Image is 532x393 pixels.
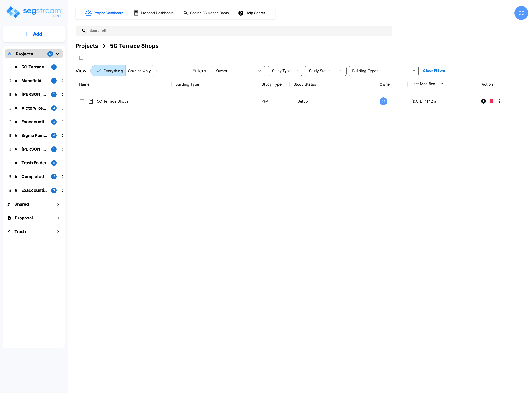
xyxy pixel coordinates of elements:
p: 4 [53,133,55,137]
span: Owner [216,69,227,73]
p: In Setup [293,98,372,104]
span: Study Type [272,69,291,73]
h1: Proposal [15,215,33,221]
button: Studies Only [125,65,157,76]
th: Building Type [172,76,258,93]
button: Everything [90,65,126,76]
th: Study Type [258,76,290,93]
p: Projects [16,51,33,57]
p: Trash Folder [21,160,47,166]
th: Study Status [290,76,376,93]
p: Herin Family Investments [21,91,47,97]
p: Filters [192,67,206,74]
button: Proposal Dashboard [131,8,176,18]
p: 1 [53,147,55,151]
p: Sigma Pain Clinic [21,132,47,139]
button: Info [479,97,488,106]
img: Logo [5,6,62,19]
p: McLane Rental Properties [21,146,47,152]
div: 5C Terrace Shops [110,42,158,50]
button: Help Center [237,9,267,17]
div: Select [306,64,336,77]
div: Platform [90,65,157,76]
button: Add [3,27,65,41]
p: 8 [53,161,55,165]
p: 5C Terrace Shops [97,98,144,104]
span: Study Status [309,69,331,73]
th: Name [76,76,172,93]
p: 2 [53,92,55,96]
div: Projects [76,42,98,50]
p: Mansfield Medical Partners [21,78,47,84]
p: Exaccountic Test Folder [21,187,47,193]
p: Exaccountic - Victory Real Estate [21,119,47,125]
h1: Trash [14,228,26,235]
button: Project Dashboard [84,8,126,18]
p: 1 [53,65,55,69]
p: View [76,67,87,74]
p: 3 [53,188,55,192]
th: Action [478,76,519,93]
div: Select [269,64,292,77]
p: Victory Real Estate [21,105,47,111]
p: Completed [21,173,47,180]
p: 18 [53,175,55,179]
div: Select [213,64,255,77]
input: Search All [87,26,390,36]
h1: Project Dashboard [94,10,123,16]
button: Search RS Means Costs [182,9,231,18]
th: Last Modified [408,76,478,93]
p: 5C Terrace Shops [21,64,47,70]
p: Add [33,31,42,38]
h1: Shared [14,201,29,207]
p: 1 [53,79,55,83]
button: Delete [488,97,495,106]
input: Building Types [350,68,410,74]
button: SelectAll [77,53,86,62]
button: Clear Filters [421,66,447,75]
p: Studies Only [128,68,151,74]
th: Owner [376,76,408,93]
p: [DATE] 11:12 am [411,98,474,104]
div: SS [380,97,387,105]
p: PPA [262,98,286,104]
h1: Proposal Dashboard [141,10,174,16]
div: SS [514,6,528,20]
p: 3 [53,106,55,110]
p: 3 [53,120,55,124]
p: 10 [49,52,52,56]
p: Everything [104,68,123,74]
h1: Search RS Means Costs [190,10,229,16]
button: Open [410,68,417,74]
button: More-Options [495,97,504,106]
